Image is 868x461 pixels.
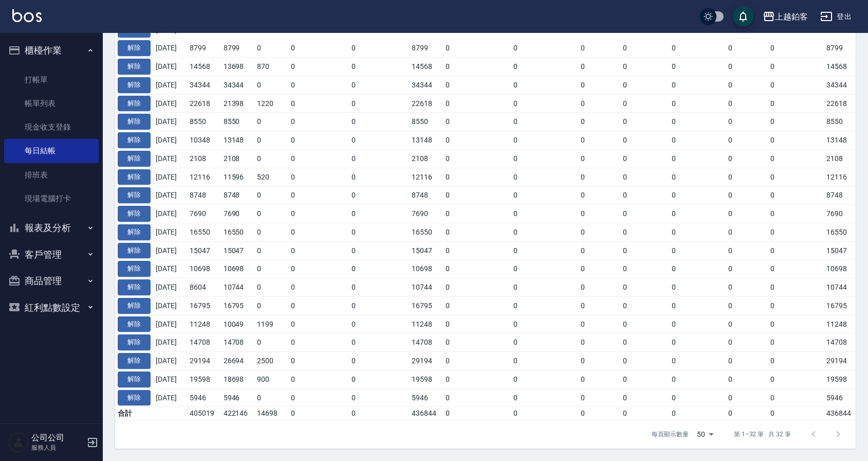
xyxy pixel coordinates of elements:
td: 0 [620,149,670,168]
td: 0 [620,168,670,186]
td: 0 [443,58,511,76]
td: 0 [578,260,620,278]
button: 櫃檯作業 [4,37,99,64]
td: 1220 [254,94,288,113]
td: 0 [443,186,511,205]
td: 0 [768,260,824,278]
td: 0 [511,94,579,113]
td: 0 [443,149,511,168]
td: 0 [443,131,511,150]
td: 0 [254,223,288,241]
td: 0 [443,94,511,113]
td: 0 [620,58,670,76]
td: 0 [726,149,768,168]
td: 0 [511,149,579,168]
td: 0 [669,186,726,205]
td: 0 [669,76,726,94]
td: 0 [726,94,768,113]
td: 2108 [409,149,443,168]
td: [DATE] [153,352,187,370]
td: 0 [578,296,620,315]
td: 0 [768,113,824,131]
td: 0 [768,168,824,186]
button: 解除 [118,261,151,277]
td: 11248 [409,315,443,333]
td: 22618 [187,94,221,113]
td: 0 [669,58,726,76]
td: 0 [288,352,349,370]
td: 7690 [187,205,221,223]
button: 解除 [118,114,151,130]
td: 7690 [221,205,255,223]
td: 16795 [409,296,443,315]
td: [DATE] [153,39,187,58]
td: 0 [443,168,511,186]
td: 8748 [409,186,443,205]
button: 紅利點數設定 [4,294,99,321]
td: 0 [443,39,511,58]
td: 0 [669,241,726,260]
td: 0 [578,39,620,58]
td: [DATE] [153,113,187,131]
td: 0 [511,39,579,58]
td: 16550 [221,223,255,241]
td: 0 [669,223,726,241]
td: 870 [254,58,288,76]
td: 0 [349,205,410,223]
td: 0 [511,241,579,260]
td: 0 [578,223,620,241]
td: 0 [620,113,670,131]
td: 0 [349,260,410,278]
td: 8799 [409,39,443,58]
button: save [733,6,753,27]
td: 0 [288,168,349,186]
td: 0 [288,315,349,333]
td: 0 [669,131,726,150]
td: 0 [511,223,579,241]
button: 客戶管理 [4,241,99,268]
td: 0 [726,186,768,205]
td: 0 [578,58,620,76]
td: 0 [443,205,511,223]
td: 11248 [187,315,221,333]
td: [DATE] [153,333,187,352]
td: 0 [726,296,768,315]
td: 0 [620,39,670,58]
td: 0 [511,168,579,186]
td: [DATE] [153,315,187,333]
td: 0 [726,333,768,352]
td: 0 [254,186,288,205]
td: 0 [768,333,824,352]
td: 8799 [221,39,255,58]
td: [DATE] [153,94,187,113]
td: 10348 [187,131,221,150]
td: 8748 [187,186,221,205]
td: 0 [254,260,288,278]
td: 0 [443,278,511,297]
button: 解除 [118,334,151,350]
td: 34344 [409,76,443,94]
td: 2108 [187,149,221,168]
td: 0 [669,94,726,113]
td: 8550 [409,113,443,131]
td: 0 [726,241,768,260]
td: 15047 [221,241,255,260]
td: 8748 [221,186,255,205]
td: 0 [578,76,620,94]
td: 0 [726,315,768,333]
td: 0 [726,131,768,150]
p: 服務人員 [31,443,84,452]
td: 13698 [221,58,255,76]
td: 0 [254,76,288,94]
td: 14708 [221,333,255,352]
td: 0 [578,205,620,223]
button: 上越鉑客 [759,6,812,27]
td: 0 [578,241,620,260]
a: 帳單列表 [4,92,99,115]
td: 0 [288,205,349,223]
div: 50 [693,420,717,448]
button: 解除 [118,96,151,112]
button: 解除 [118,132,151,148]
td: 0 [349,76,410,94]
td: 0 [620,205,670,223]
